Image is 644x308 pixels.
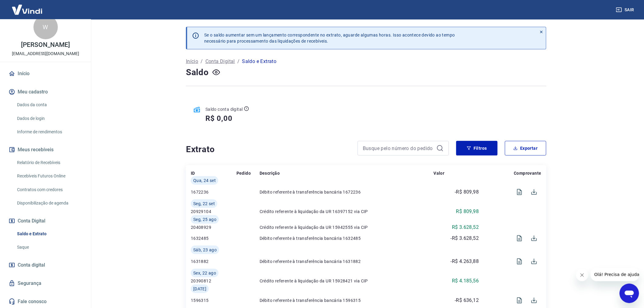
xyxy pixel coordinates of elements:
button: Sair [615,4,637,16]
button: Meu cadastro [7,85,84,99]
p: -R$ 3.628,52 [451,235,479,242]
p: 20929104 [191,208,236,215]
iframe: Mensagem da empresa [591,268,639,281]
span: Sáb, 23 ago [193,247,217,253]
button: Meus recebíveis [7,143,84,156]
iframe: Botão para abrir a janela de mensagens [620,284,639,303]
p: 1632485 [191,235,236,241]
button: Exportar [505,141,546,156]
p: R$ 3.628,52 [452,224,479,231]
a: Início [7,67,84,80]
a: Disponibilização de agenda [15,197,84,209]
button: Conta Digital [7,214,84,228]
p: Débito referente à transferência bancária 1672236 [260,189,434,195]
p: -R$ 4.263,88 [451,258,479,265]
p: -R$ 636,12 [455,297,479,304]
a: Contratos com credores [15,184,84,196]
p: Débito referente à transferência bancária 1632485 [260,235,434,241]
span: Download [527,293,541,308]
p: Saldo e Extrato [242,58,276,65]
span: Visualizar [512,293,527,308]
a: Saque [15,241,84,254]
p: / [201,58,203,65]
p: Débito referente à transferência bancária 1631882 [260,258,434,264]
span: Sex, 22 ago [193,270,216,276]
a: Saldo e Extrato [15,228,84,240]
p: Débito referente à transferência bancária 1596315 [260,297,434,303]
p: / [237,58,240,65]
p: Crédito referente à liquidação da UR 15928421 via CIP [260,278,434,284]
p: Comprovante [514,170,541,176]
span: Olá! Precisa de ajuda? [4,4,51,9]
p: [EMAIL_ADDRESS][DOMAIN_NAME] [12,51,79,57]
p: 1596315 [191,297,236,303]
p: 20390812 [191,278,236,284]
p: ID [191,170,195,176]
img: Vindi [7,0,47,19]
p: -R$ 809,98 [455,188,479,196]
a: Relatório de Recebíveis [15,156,84,169]
a: Recebíveis Futuros Online [15,170,84,182]
span: Seg, 25 ago [193,216,216,222]
span: Qua, 24 set [193,177,216,184]
span: Download [527,254,541,269]
button: Filtros [456,141,498,156]
h4: Extrato [186,143,350,156]
p: Saldo conta digital [205,106,243,112]
span: Visualizar [512,185,527,199]
a: Dados da conta [15,99,84,111]
a: Segurança [7,277,84,290]
p: R$ 4.185,56 [452,277,479,285]
p: Valor [434,170,445,176]
p: Crédito referente à liquidação da UR 15942555 via CIP [260,224,434,230]
span: [DATE] [193,286,206,292]
input: Busque pelo número do pedido [363,144,434,153]
p: Se o saldo aumentar sem um lançamento correspondente no extrato, aguarde algumas horas. Isso acon... [204,32,455,44]
p: 20408929 [191,224,236,230]
p: R$ 809,98 [456,208,479,215]
iframe: Fechar mensagem [576,269,588,281]
p: Crédito referente à liquidação da UR 16397152 via CIP [260,208,434,215]
span: Download [527,231,541,246]
a: Conta Digital [205,58,235,65]
a: Dados de login [15,112,84,125]
p: Pedido [236,170,251,176]
span: Visualizar [512,254,527,269]
a: Informe de rendimentos [15,126,84,138]
p: Descrição [260,170,280,176]
a: Início [186,58,198,65]
span: Conta digital [18,261,45,269]
p: [PERSON_NAME] [21,42,70,48]
span: Seg, 22 set [193,201,215,207]
p: 1672236 [191,189,236,195]
h4: Saldo [186,66,209,79]
span: Download [527,185,541,199]
div: W [33,15,58,39]
a: Conta digital [7,258,84,272]
p: 1631882 [191,258,236,264]
h5: R$ 0,00 [205,114,233,123]
span: Visualizar [512,231,527,246]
